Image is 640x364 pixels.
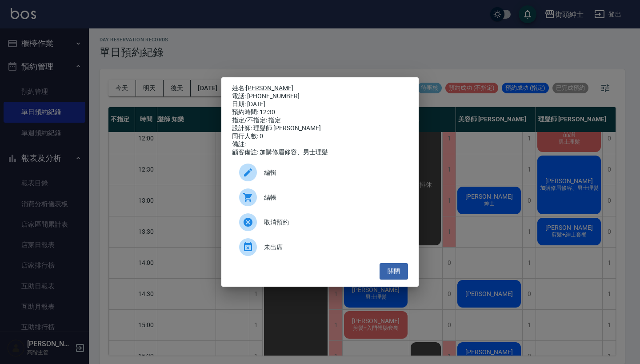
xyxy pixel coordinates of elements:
span: 編輯 [264,168,401,177]
div: 取消預約 [232,210,408,235]
div: 日期: [DATE] [232,100,408,108]
span: 未出席 [264,243,401,252]
div: 備註: [232,140,408,148]
p: 姓名: [232,84,408,92]
div: 編輯 [232,160,408,185]
div: 指定/不指定: 指定 [232,116,408,124]
span: 取消預約 [264,218,401,227]
div: 設計師: 理髮師 [PERSON_NAME] [232,124,408,132]
a: 結帳 [232,185,408,210]
div: 電話: [PHONE_NUMBER] [232,92,408,100]
div: 預約時間: 12:30 [232,108,408,116]
span: 結帳 [264,193,401,202]
div: 同行人數: 0 [232,132,408,140]
button: 關閉 [380,263,408,280]
a: [PERSON_NAME] [246,84,293,92]
div: 顧客備註: 加購修眉修容、男士理髮 [232,148,408,156]
div: 未出席 [232,235,408,260]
